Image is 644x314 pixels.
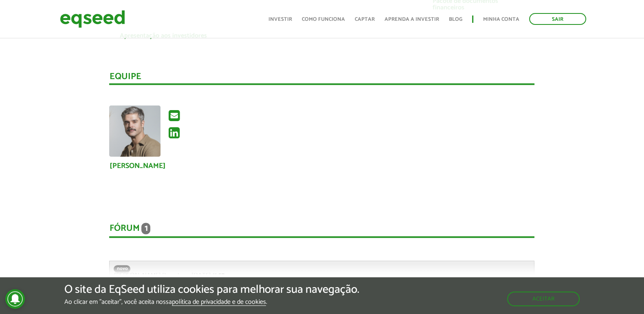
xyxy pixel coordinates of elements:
a: política de privacidade e de cookies [172,299,266,306]
img: EqSeed [60,8,125,30]
div: Equipe [109,72,534,85]
a: Minha conta [483,17,519,22]
a: [PERSON_NAME] [109,162,165,170]
a: Aprenda a investir [385,17,439,22]
a: Sair [529,13,586,25]
a: Apresentação aos investidores [119,33,207,39]
a: Blog [449,17,462,22]
span: 1 [141,223,150,234]
h5: O site da EqSeed utiliza cookies para melhorar sua navegação. [64,283,359,296]
img: Foto de Gentil Nascimento [109,105,160,157]
div: Fórum [109,223,534,238]
a: Investir [268,17,292,22]
a: Ver perfil do usuário. [109,105,160,157]
p: Ao clicar em "aceitar", você aceita nossa . [64,298,359,306]
button: Aceitar [507,292,580,306]
a: Como funciona [302,17,345,22]
a: Captar [355,17,375,22]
